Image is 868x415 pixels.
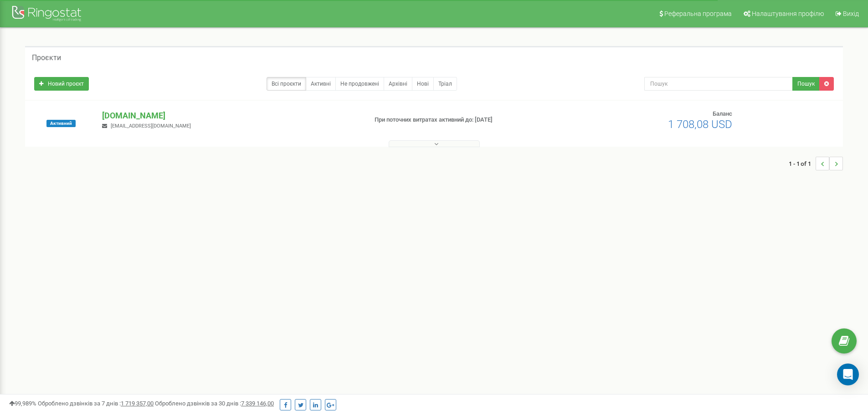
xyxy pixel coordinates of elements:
span: Баланс [713,110,732,117]
p: [DOMAIN_NAME] [102,110,360,122]
span: Налаштування профілю [752,10,824,17]
h5: Проєкти [32,54,61,62]
a: Архівні [384,77,412,91]
span: Активний [46,120,76,127]
p: При поточних витратах активний до: [DATE] [375,116,564,124]
div: Open Intercom Messenger [837,364,859,385]
span: Вихід [843,10,859,17]
span: 1 - 1 of 1 [789,157,816,170]
span: Оброблено дзвінків за 30 днів : [155,400,274,407]
a: Новий проєкт [34,77,89,91]
a: Не продовжені [335,77,384,91]
a: Тріал [433,77,457,91]
span: 99,989% [9,400,36,407]
button: Пошук [792,77,820,91]
nav: ... [789,148,843,179]
a: Нові [412,77,434,91]
span: Оброблено дзвінків за 7 днів : [38,400,154,407]
u: 7 339 146,00 [241,400,274,407]
span: 1 708,08 USD [668,118,732,131]
a: Всі проєкти [267,77,306,91]
span: [EMAIL_ADDRESS][DOMAIN_NAME] [111,123,191,129]
input: Пошук [644,77,793,91]
a: Активні [306,77,336,91]
span: Реферальна програма [664,10,732,17]
u: 1 719 357,00 [121,400,154,407]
